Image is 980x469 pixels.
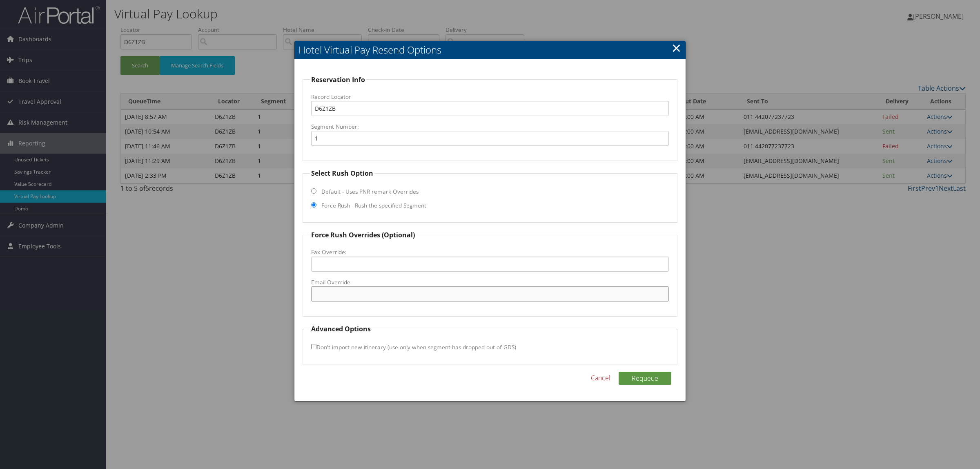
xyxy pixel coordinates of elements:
[310,168,374,178] legend: Select Rush Option
[310,324,372,334] legend: Advanced Options
[311,248,669,256] label: Fax Override:
[294,41,686,59] h2: Hotel Virtual Pay Resend Options
[591,373,610,383] a: Cancel
[311,339,516,355] label: Don't import new itinerary (use only when segment has dropped out of GDS)
[311,278,669,286] label: Email Override
[311,93,669,101] label: Record Locator
[619,372,671,385] button: Requeue
[321,188,419,196] label: Default - Uses PNR remark Overrides
[672,40,681,56] a: Close
[310,230,416,240] legend: Force Rush Overrides (Optional)
[310,75,366,85] legend: Reservation Info
[311,344,316,349] input: Don't import new itinerary (use only when segment has dropped out of GDS)
[321,201,426,210] label: Force Rush - Rush the specified Segment
[311,123,669,131] label: Segment Number:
